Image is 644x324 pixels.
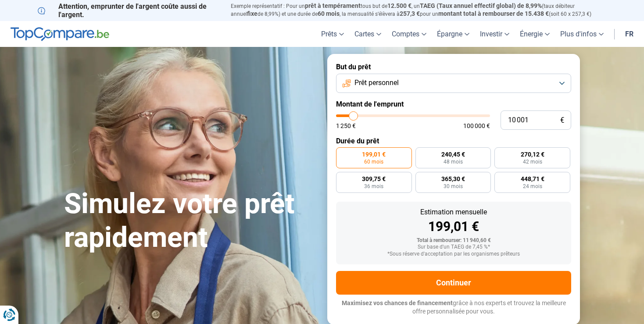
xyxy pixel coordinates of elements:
span: 309,75 € [362,176,386,182]
label: But du prêt [336,63,571,71]
div: *Sous réserve d'acceptation par les organismes prêteurs [343,251,564,257]
a: Plus d'infos [555,21,609,47]
a: Énergie [515,21,555,47]
span: TAEG (Taux annuel effectif global) de 8,99% [420,2,542,9]
span: fixe [247,10,258,17]
span: 448,71 € [521,176,544,182]
label: Durée du prêt [336,137,571,145]
div: Estimation mensuelle [343,209,564,216]
span: 1 250 € [336,123,356,129]
span: € [560,117,564,124]
span: 42 mois [523,159,542,164]
span: 257,3 € [400,10,420,17]
span: 365,30 € [441,176,465,182]
a: fr [620,21,639,47]
span: 36 mois [364,184,383,189]
span: 60 mois [318,10,340,17]
h1: Simulez votre prêt rapidement [64,187,317,255]
img: TopCompare [11,27,109,41]
a: Épargne [432,21,475,47]
span: 12.500 € [387,2,411,9]
span: 100 000 € [463,123,490,129]
a: Prêts [316,21,349,47]
span: 270,12 € [521,151,544,157]
span: Maximisez vos chances de financement [342,299,453,306]
span: montant total à rembourser de 15.438 € [438,10,549,17]
div: Sur base d'un TAEG de 7,45 %* [343,244,564,250]
a: Comptes [386,21,432,47]
button: Continuer [336,271,571,295]
p: grâce à nos experts et trouvez la meilleure offre personnalisée pour vous. [336,299,571,316]
a: Cartes [349,21,386,47]
a: Investir [475,21,515,47]
span: 240,45 € [441,151,465,157]
p: Attention, emprunter de l'argent coûte aussi de l'argent. [38,2,220,19]
div: 199,01 € [343,220,564,233]
label: Montant de l'emprunt [336,100,571,108]
p: Exemple représentatif : Pour un tous but de , un (taux débiteur annuel de 8,99%) et une durée de ... [231,2,606,18]
span: 48 mois [444,159,463,164]
span: 24 mois [523,184,542,189]
div: Total à rembourser: 11 940,60 € [343,238,564,244]
span: 199,01 € [362,151,386,157]
span: 60 mois [364,159,383,164]
span: 30 mois [444,184,463,189]
span: prêt à tempérament [305,2,361,9]
span: Prêt personnel [354,78,399,88]
button: Prêt personnel [336,74,571,93]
